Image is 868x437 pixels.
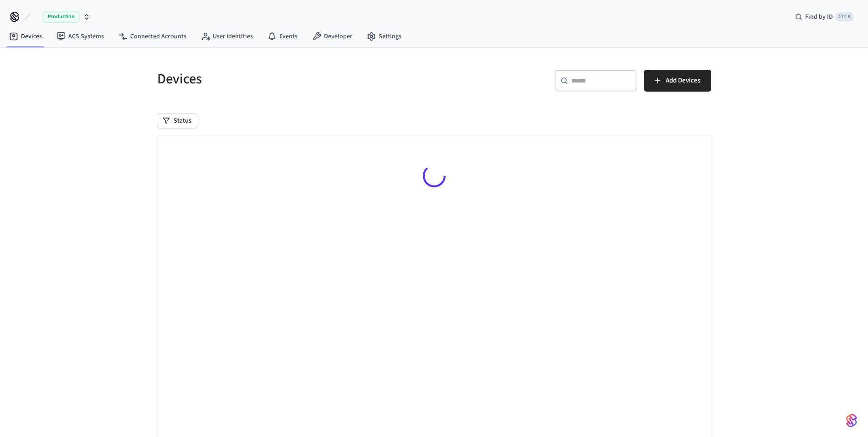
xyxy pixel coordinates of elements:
[836,12,853,21] span: Ctrl K
[846,413,857,428] img: SeamLogoGradient.69752ec5.svg
[360,28,409,45] a: Settings
[805,12,833,21] span: Find by ID
[260,28,305,45] a: Events
[157,70,429,88] h5: Devices
[305,28,360,45] a: Developer
[644,70,711,92] button: Add Devices
[157,113,197,128] button: Status
[2,28,49,45] a: Devices
[49,28,111,45] a: ACS Systems
[194,28,260,45] a: User Identities
[43,11,79,23] span: Production
[111,28,194,45] a: Connected Accounts
[666,75,700,87] span: Add Devices
[788,9,861,25] div: Find by IDCtrl K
